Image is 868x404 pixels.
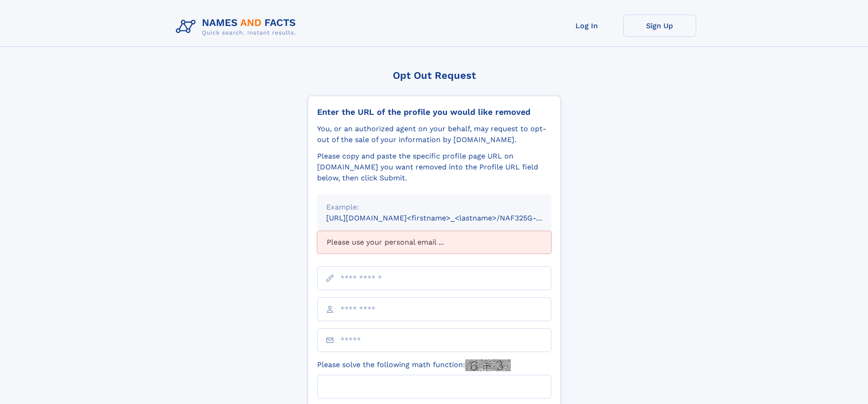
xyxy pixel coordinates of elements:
div: Enter the URL of the profile you would like removed [317,107,551,117]
div: Please copy and paste the specific profile page URL on [DOMAIN_NAME] you want removed into the Pr... [317,151,551,184]
img: Logo Names and Facts [172,15,303,39]
div: You, or an authorized agent on your behalf, may request to opt-out of the sale of your informatio... [317,123,551,145]
a: Log In [550,15,623,37]
small: [URL][DOMAIN_NAME]<firstname>_<lastname>/NAF325G-xxxxxxxx [326,214,569,222]
div: Opt Out Request [308,70,561,81]
a: Sign Up [623,15,696,37]
label: Please solve the following math function: [317,359,511,371]
div: Example: [326,202,542,213]
div: Please use your personal email ... [317,231,551,254]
